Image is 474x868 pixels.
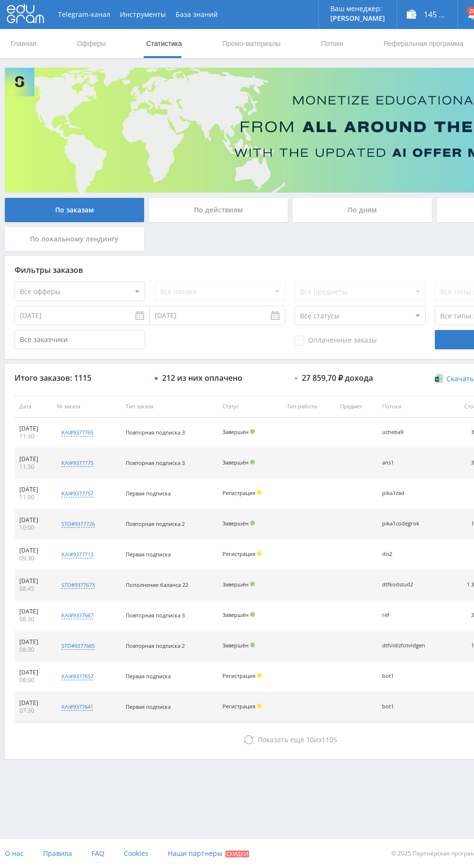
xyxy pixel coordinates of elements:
span: из [258,735,337,744]
span: Повторная подписка 2 [126,642,185,649]
span: Показать ещё [258,735,304,744]
div: pika1codegrok [382,521,426,527]
div: [DATE] [19,516,47,524]
div: std#9377726 [61,520,95,528]
div: [DATE] [19,425,47,433]
span: Регистрация [222,703,255,710]
span: Холд [257,490,262,495]
div: kai#9377657 [61,673,93,680]
a: Реферальная программа [383,29,464,58]
div: 08:00 [19,676,47,684]
div: kai#9377775 [61,459,93,467]
th: Статус [218,396,282,418]
span: Первая подписка [126,490,171,497]
span: Регистрация [222,550,255,557]
span: Повторная подписка 3 [126,429,185,436]
span: Первая подписка [126,551,171,558]
span: Пополнение баланса 22 [126,581,188,588]
a: О нас [5,839,24,868]
span: 1105 [322,735,337,744]
span: Первая подписка [126,673,171,680]
div: По дням [293,198,432,222]
span: Подтвержден [250,521,255,525]
span: Повторная подписка 3 [126,612,185,619]
a: Промо-материалы [222,29,281,58]
span: Холд [257,551,262,556]
div: [DATE] [19,486,47,494]
div: [DATE] [19,608,47,615]
a: Cookies [124,839,148,868]
div: dtfkodstud2 [382,582,426,588]
span: Cookies [124,849,148,858]
img: xlsx [435,374,443,383]
a: Наши партнеры Скидки [168,839,249,868]
div: По заказам [5,198,144,222]
span: Повторная подписка 3 [126,459,185,466]
span: Первая подписка [126,703,171,710]
div: 212 из них оплачено [162,374,242,382]
div: 08:30 [19,646,47,654]
span: Скидки [225,851,249,857]
div: Итого заказов: 1115 [15,374,145,382]
div: kai#9377713 [61,551,93,558]
p: [PERSON_NAME] [330,15,385,22]
div: ans1 [382,460,426,466]
span: Завершён [222,428,249,435]
div: ref [382,612,426,618]
div: 07:30 [19,707,47,715]
div: bot1 [382,703,426,710]
th: Дата [15,396,52,418]
p: Ваш менеджер: [330,5,385,13]
a: Правила [43,839,72,868]
input: Все заказчики [15,330,145,349]
div: 08:30 [19,615,47,623]
span: Наши партнеры [168,849,222,858]
a: Главная [10,29,37,58]
span: Холд [257,673,262,678]
div: 10:00 [19,524,47,532]
div: kai#9377667 [61,612,93,619]
div: [DATE] [19,577,47,585]
div: [DATE] [19,699,47,707]
span: Подтвержден [250,429,255,434]
span: Подтвержден [250,460,255,464]
span: Завершён [222,642,249,649]
span: Повторная подписка 2 [126,520,185,527]
span: Оплаченные заказы [295,336,377,345]
th: № заказа [52,396,121,418]
a: Потоки [320,29,344,58]
div: kai#9377765 [61,429,93,436]
span: Правила [43,849,72,858]
div: std#9377665 [61,642,95,650]
div: По локальному лендингу [5,227,144,251]
span: Холд [257,703,262,708]
span: Регистрация [222,489,255,496]
th: Потоки [377,396,447,418]
a: Статистика [145,29,183,58]
th: Тип заказа [121,396,218,418]
span: Регистрация [222,672,255,679]
span: Завершён [222,459,249,466]
span: 10 [306,735,314,744]
div: dis2 [382,551,426,557]
a: FAQ [91,839,104,868]
span: Завершён [222,611,249,618]
div: std#9377673 [61,581,95,589]
div: pika1zad [382,490,426,496]
span: Подтвержден [250,643,255,647]
th: Тип работы [282,396,335,418]
div: 09:30 [19,554,47,562]
div: [DATE] [19,669,47,676]
a: Офферы [76,29,107,58]
div: kai#9377757 [61,490,93,497]
div: 11:00 [19,494,47,501]
div: 11:30 [19,463,47,471]
div: 08:45 [19,585,47,593]
th: Предмет [335,396,377,418]
div: ucheba9 [382,429,426,435]
div: По действиям [149,198,288,222]
span: Подтвержден [250,612,255,617]
div: dtfvidizfotvidgen [382,643,426,649]
span: О нас [5,849,24,858]
div: kai#9377641 [61,703,93,711]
